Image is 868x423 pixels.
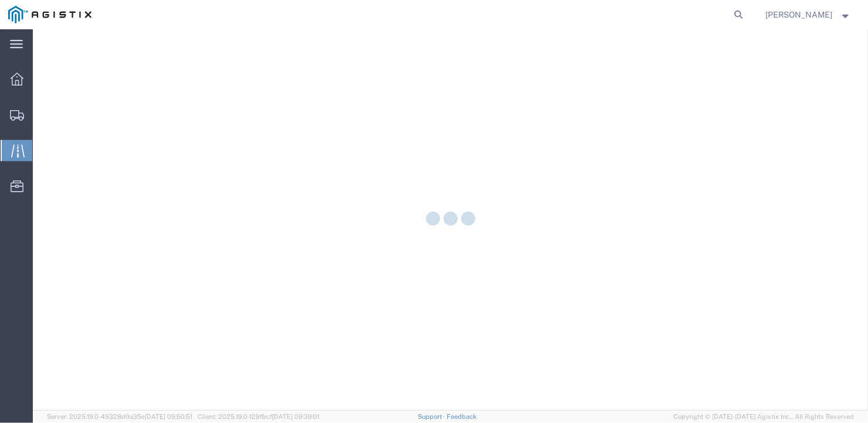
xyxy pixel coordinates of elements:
[47,413,192,420] span: Server: 2025.19.0-49328d0a35e
[198,413,319,420] span: Client: 2025.19.0-129fbcf
[447,413,476,420] a: Feedback
[8,6,91,23] img: logo
[765,8,852,22] button: [PERSON_NAME]
[766,8,833,21] span: Craig McCausland
[673,412,854,422] span: Copyright © [DATE]-[DATE] Agistix Inc., All Rights Reserved
[418,413,447,420] a: Support
[272,413,319,420] span: [DATE] 09:39:01
[145,413,192,420] span: [DATE] 09:50:51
